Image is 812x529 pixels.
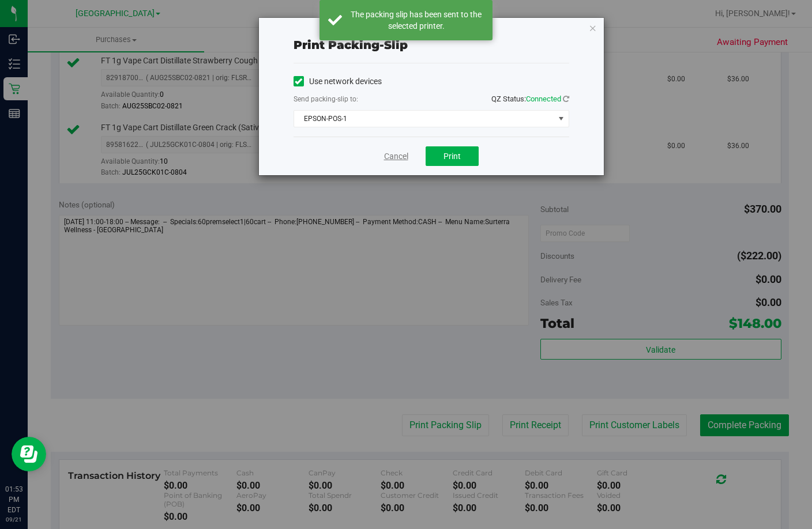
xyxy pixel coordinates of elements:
[294,75,382,88] label: Use network devices
[294,38,408,52] span: Print packing-slip
[12,437,46,471] iframe: Resource center
[426,146,479,166] button: Print
[491,95,569,103] span: QZ Status:
[348,9,484,32] div: The packing slip has been sent to the selected printer.
[443,152,461,161] span: Print
[554,111,568,127] span: select
[294,111,554,127] span: EPSON-POS-1
[384,150,408,163] a: Cancel
[294,94,358,104] label: Send packing-slip to:
[526,95,561,103] span: Connected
